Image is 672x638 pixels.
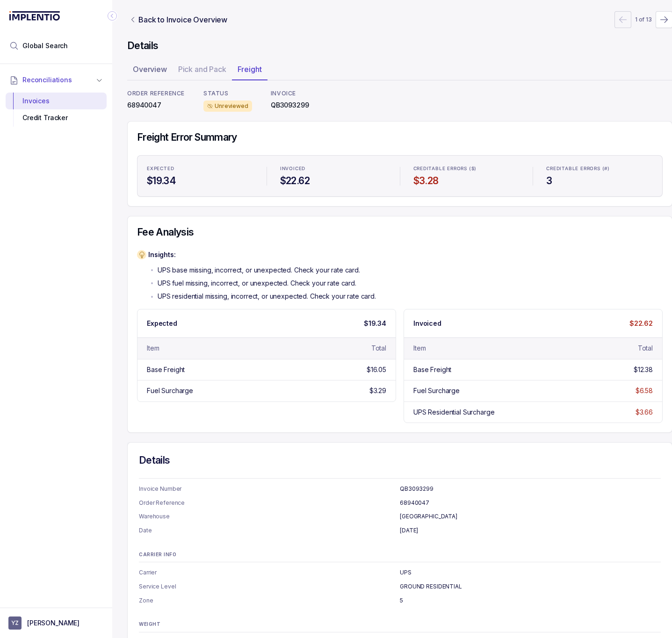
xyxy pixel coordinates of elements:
[137,131,663,144] h4: Freight Error Summary
[139,568,661,605] ul: Information Summary
[139,498,400,508] p: Order Reference
[8,616,104,630] button: User initials[PERSON_NAME]
[27,618,79,628] p: [PERSON_NAME]
[367,365,386,374] div: $16.05
[22,75,72,85] span: Reconciliations
[364,319,386,328] p: $19.34
[408,159,526,193] li: Statistic Creditable Errors ($)
[232,62,267,80] li: Tab Freight
[148,250,376,259] p: Insights:
[413,386,460,395] div: Fuel Surcharge
[139,526,400,535] p: Date
[634,365,653,374] div: $12.38
[636,408,653,417] div: $3.66
[413,166,477,172] p: Creditable Errors ($)
[139,622,661,627] p: WEIGHT
[147,365,185,374] div: Base Freight
[203,100,252,112] div: Unreviewed
[139,552,661,558] p: CARRIER INFO
[238,64,262,75] p: Freight
[147,319,177,328] p: Expected
[139,454,661,467] h4: Details
[629,319,653,328] p: $22.62
[147,344,159,353] div: Item
[371,344,386,353] div: Total
[400,568,661,577] p: UPS
[147,166,174,172] p: Expected
[400,484,661,494] p: QB3093299
[22,41,68,50] span: Global Search
[400,512,661,521] p: [GEOGRAPHIC_DATA]
[280,166,305,172] p: Invoiced
[271,90,309,97] p: INVOICE
[147,386,193,395] div: Fuel Surcharge
[141,159,259,193] li: Statistic Expected
[139,582,400,591] p: Service Level
[203,90,252,97] p: STATUS
[280,174,387,187] h4: $22.62
[158,265,360,275] p: UPS base missing, incorrect, or unexpected. Check your rate card.
[541,159,658,193] li: Statistic Creditable Errors (#)
[400,582,661,591] p: GROUND RESIDENTIAL
[138,14,227,25] p: Back to Invoice Overview
[158,292,376,301] p: UPS residential missing, incorrect, or unexpected. Check your rate card.
[139,512,400,521] p: Warehouse
[413,344,426,353] div: Item
[400,498,661,508] p: 68940047
[147,174,253,187] h4: $19.34
[369,386,386,395] div: $3.29
[13,109,99,126] div: Credit Tracker
[271,100,309,110] p: QB3093299
[413,365,451,374] div: Base Freight
[137,226,663,239] h4: Fee Analysis
[400,526,661,535] p: [DATE]
[139,568,400,577] p: Carrier
[413,319,441,328] p: Invoiced
[139,484,400,494] p: Invoice Number
[413,408,495,417] div: UPS Residential Surcharge
[6,70,107,90] button: Reconciliations
[137,155,663,197] ul: Statistic Highlights
[139,484,661,535] ul: Information Summary
[400,596,661,605] p: 5
[546,174,653,187] h4: 3
[127,62,173,80] li: Tab Overview
[158,279,356,288] p: UPS fuel missing, incorrect, or unexpected. Check your rate card.
[107,10,118,22] div: Collapse Icon
[127,14,229,25] a: Link Back to Invoice Overview
[413,174,520,187] h4: $3.28
[6,91,107,129] div: Reconciliations
[127,100,185,110] p: 68940047
[636,386,653,395] div: $6.58
[8,616,22,630] span: User initials
[275,159,392,193] li: Statistic Invoiced
[139,596,400,605] p: Zone
[13,93,99,109] div: Invoices
[546,166,610,172] p: Creditable Errors (#)
[133,64,167,75] p: Overview
[127,90,185,97] p: ORDER REFERENCE
[635,15,652,24] p: 1 of 13
[638,344,653,353] div: Total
